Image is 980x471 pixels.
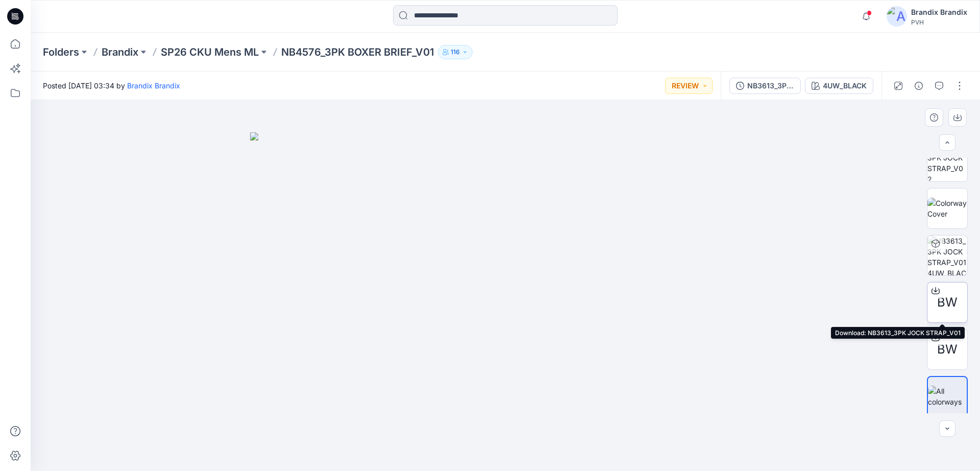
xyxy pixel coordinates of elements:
[747,80,794,91] div: NB3613_3PK JOCK STRAP_V01
[729,78,801,94] button: NB3613_3PK JOCK STRAP_V01
[161,45,259,59] a: SP26 CKU Mens ML
[102,45,138,59] a: Brandix
[805,78,873,94] button: 4UW_BLACK
[281,45,434,59] p: NB4576_3PK BOXER BRIEF_V01
[887,6,907,27] img: avatar
[438,45,473,59] button: 116
[927,142,967,181] img: NB3613_3PK JOCK STRAP_V02 4UW_BLACK
[43,45,79,59] a: Folders
[823,80,867,91] div: 4UW_BLACK
[127,81,180,90] a: Brandix Brandix
[927,235,967,275] img: NB3613_3PK JOCK STRAP_V01 4UW_BLACK
[928,386,967,407] img: All colorways
[43,80,180,91] span: Posted [DATE] 03:34 by
[250,132,761,471] img: eyJhbGciOiJIUzI1NiIsImtpZCI6IjAiLCJzbHQiOiJzZXMiLCJ0eXAiOiJKV1QifQ.eyJkYXRhIjp7InR5cGUiOiJzdG9yYW...
[937,340,958,359] span: BW
[937,293,958,312] span: BW
[451,46,460,58] p: 116
[911,78,927,94] button: Details
[927,198,967,219] img: Colorway Cover
[911,6,967,18] div: Brandix Brandix
[911,18,967,26] div: PVH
